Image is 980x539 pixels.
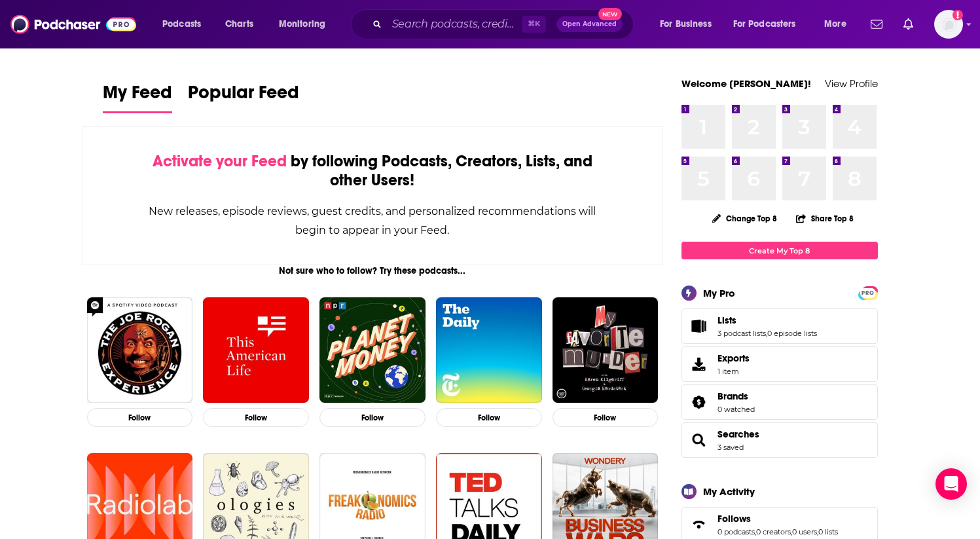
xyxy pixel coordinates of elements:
span: 1 item [717,367,750,376]
button: Change Top 8 [704,210,786,227]
a: 3 saved [717,443,744,452]
span: Exports [717,352,750,364]
img: Planet Money [319,297,426,403]
span: , [755,527,756,536]
a: Follows [686,515,712,534]
img: User Profile [934,10,963,39]
button: open menu [815,14,863,35]
div: My Pro [703,287,735,299]
a: 0 podcasts [717,527,755,536]
span: , [817,527,818,536]
a: My Feed [103,81,172,113]
a: 0 users [792,527,817,536]
button: Follow [436,408,542,427]
span: Open Advanced [562,21,617,28]
span: For Podcasters [733,15,796,33]
span: Popular Feed [188,81,299,111]
a: 0 watched [717,405,755,414]
span: Activate your Feed [153,151,287,171]
img: This American Life [203,297,309,403]
button: Open AdvancedNew [556,16,623,32]
div: Not sure who to follow? Try these podcasts... [82,265,664,276]
a: Show notifications dropdown [865,13,888,35]
span: For Business [660,15,712,33]
button: Follow [553,408,659,427]
a: Popular Feed [188,81,299,113]
span: Searches [681,422,878,458]
button: open menu [153,14,218,35]
span: More [824,15,846,33]
span: Podcasts [162,15,201,33]
img: The Joe Rogan Experience [87,297,193,403]
button: Show profile menu [934,10,963,39]
span: Exports [686,355,712,373]
a: Brands [686,393,712,411]
a: Searches [717,428,759,440]
img: My Favorite Murder with Karen Kilgariff and Georgia Hardstark [553,297,659,403]
button: Follow [203,408,309,427]
button: Follow [319,408,426,427]
a: Welcome [PERSON_NAME]! [681,77,811,90]
a: 0 episode lists [767,329,817,338]
a: Exports [681,346,878,382]
a: Lists [686,317,712,335]
a: Brands [717,390,755,402]
a: Searches [686,431,712,449]
div: My Activity [703,485,755,498]
span: ⌘ K [522,16,546,33]
span: , [766,329,767,338]
div: New releases, episode reviews, guest credits, and personalized recommendations will begin to appe... [148,202,598,240]
a: 0 creators [756,527,791,536]
button: Share Top 8 [795,206,854,231]
input: Search podcasts, credits, & more... [387,14,522,35]
a: Charts [217,14,261,35]
button: open menu [270,14,342,35]
div: by following Podcasts, Creators, Lists, and other Users! [148,152,598,190]
span: Follows [717,513,751,525]
svg: Add a profile image [953,10,963,20]
a: 3 podcast lists [717,329,766,338]
span: Charts [225,15,253,33]
span: Lists [717,314,736,326]
div: Open Intercom Messenger [935,468,967,500]
a: 0 lists [818,527,838,536]
span: , [791,527,792,536]
a: Lists [717,314,817,326]
img: The Daily [436,297,542,403]
div: Search podcasts, credits, & more... [363,9,646,39]
span: Lists [681,308,878,344]
a: Follows [717,513,838,525]
a: View Profile [825,77,878,90]
button: Follow [87,408,193,427]
a: Show notifications dropdown [898,13,918,35]
span: New [598,8,622,20]
span: My Feed [103,81,172,111]
button: open menu [651,14,728,35]
img: Podchaser - Follow, Share and Rate Podcasts [10,12,136,37]
a: PRO [860,288,876,297]
span: Brands [717,390,748,402]
span: Logged in as KevinZ [934,10,963,39]
button: open menu [725,14,815,35]
span: Monitoring [279,15,325,33]
span: Brands [681,384,878,420]
a: Create My Top 8 [681,242,878,259]
span: PRO [860,288,876,298]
